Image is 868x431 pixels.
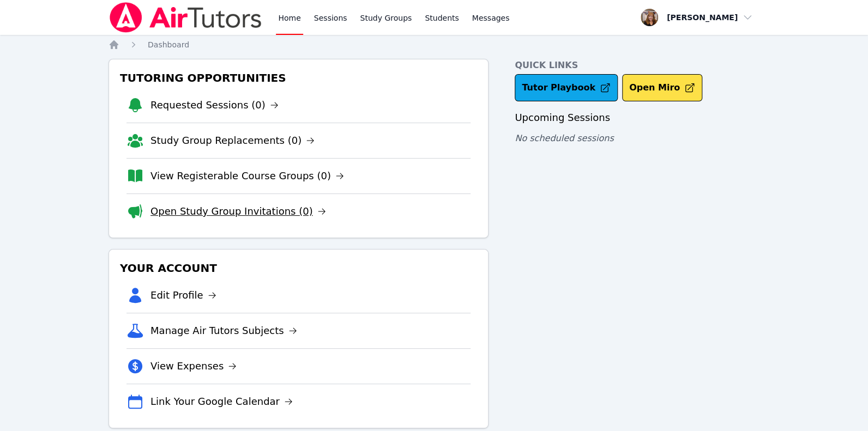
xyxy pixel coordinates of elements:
h3: Your Account [118,258,479,278]
a: View Registerable Course Groups (0) [150,168,344,184]
h3: Upcoming Sessions [515,110,759,125]
h4: Quick Links [515,59,759,72]
a: Open Study Group Invitations (0) [150,204,326,219]
span: No scheduled sessions [515,133,613,143]
img: Air Tutors [108,2,263,33]
a: Study Group Replacements (0) [150,133,315,148]
a: View Expenses [150,359,237,374]
span: Dashboard [148,40,189,49]
nav: Breadcrumb [108,39,759,50]
a: Link Your Google Calendar [150,394,293,409]
a: Edit Profile [150,288,216,303]
h3: Tutoring Opportunities [118,68,479,88]
a: Manage Air Tutors Subjects [150,323,297,338]
a: Requested Sessions (0) [150,98,279,113]
span: Messages [472,13,510,23]
button: Open Miro [622,74,702,101]
a: Tutor Playbook [515,74,618,101]
a: Dashboard [148,39,189,50]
